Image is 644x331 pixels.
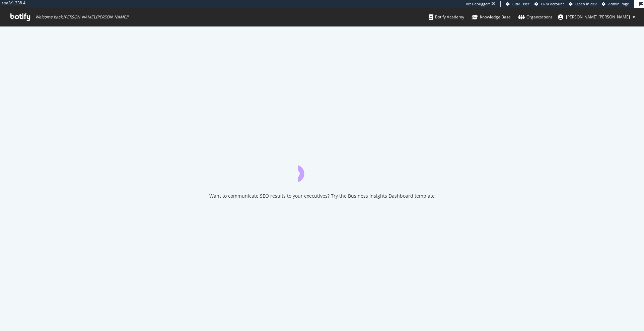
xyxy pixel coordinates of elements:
[569,1,597,7] a: Open in dev
[608,1,629,6] span: Admin Page
[518,8,553,26] a: Organizations
[429,14,464,20] div: Botify Academy
[209,193,435,199] div: Want to communicate SEO results to your executives? Try the Business Insights Dashboard template
[566,14,630,20] span: ryan.flanagan
[429,8,464,26] a: Botify Academy
[298,158,346,182] div: animation
[575,1,597,6] span: Open in dev
[518,14,553,20] div: Organizations
[541,1,564,6] span: CRM Account
[35,14,128,20] span: Welcome back, [PERSON_NAME].[PERSON_NAME] !
[512,1,529,6] span: CRM User
[472,14,511,20] div: Knowledge Base
[602,1,629,7] a: Admin Page
[506,1,529,7] a: CRM User
[466,1,490,7] div: Viz Debugger:
[553,12,641,22] button: [PERSON_NAME].[PERSON_NAME]
[534,1,564,7] a: CRM Account
[472,8,511,26] a: Knowledge Base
